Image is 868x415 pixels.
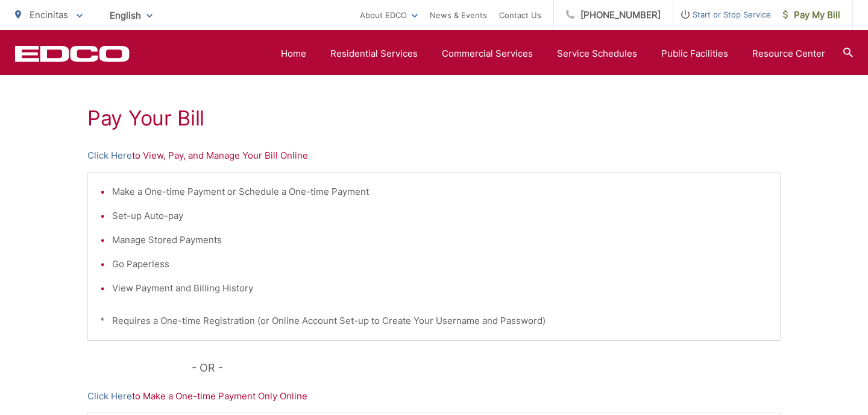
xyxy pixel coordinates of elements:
[360,8,418,22] a: About EDCO
[442,46,533,61] a: Commercial Services
[112,185,768,199] li: Make a One-time Payment or Schedule a One-time Payment
[30,9,68,21] span: Encinitas
[112,209,768,223] li: Set-up Auto-pay
[87,148,781,163] p: to View, Pay, and Manage Your Bill Online
[112,257,768,271] li: Go Paperless
[87,389,132,404] a: Click Here
[87,106,781,130] h1: Pay Your Bill
[87,389,781,404] p: to Make a One-time Payment Only Online
[112,281,768,296] li: View Payment and Billing History
[783,8,840,22] span: Pay My Bill
[430,8,487,22] a: News & Events
[112,233,768,247] li: Manage Stored Payments
[192,359,781,377] p: - OR -
[281,46,306,61] a: Home
[100,314,768,328] p: * Requires a One-time Registration (or Online Account Set-up to Create Your Username and Password)
[87,148,132,163] a: Click Here
[661,46,728,61] a: Public Facilities
[101,5,162,26] span: English
[752,46,825,61] a: Resource Center
[499,8,541,22] a: Contact Us
[330,46,418,61] a: Residential Services
[557,46,637,61] a: Service Schedules
[15,45,130,62] a: EDCD logo. Return to the homepage.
